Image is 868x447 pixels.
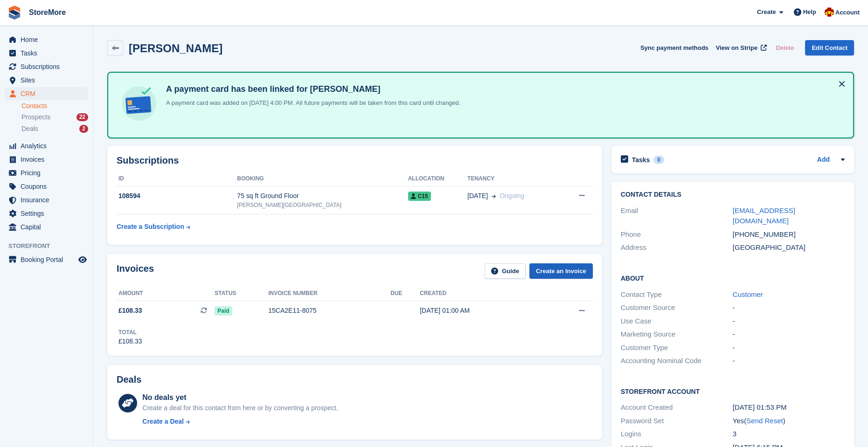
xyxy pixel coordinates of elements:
[5,33,88,46] a: menu
[5,139,88,152] a: menu
[129,42,222,55] h2: [PERSON_NAME]
[5,87,88,100] a: menu
[5,47,88,60] a: menu
[621,329,733,340] div: Marketing Source
[119,84,159,123] img: card-linked-ebf98d0992dc2aeb22e95c0e3c79077019eb2392cfd83c6a337811c24bc77127.svg
[733,303,845,313] div: -
[21,74,76,87] span: Sites
[733,343,845,353] div: -
[621,356,733,366] div: Accounting Nominal Code
[467,172,561,186] th: Tenancy
[621,343,733,353] div: Customer Type
[500,192,524,199] span: Ongoing
[21,153,76,166] span: Invoices
[467,191,488,201] span: [DATE]
[8,241,93,251] span: Storefront
[21,33,76,46] span: Home
[162,98,460,108] p: A payment card was added on [DATE] 4:00 PM. All future payments will be taken from this card unti...
[21,113,50,122] span: Prospects
[621,289,733,300] div: Contact Type
[621,191,845,199] h2: Contact Details
[25,5,69,20] a: StoreMore
[21,124,38,133] span: Deals
[142,417,338,426] a: Create a Deal
[5,220,88,234] a: menu
[733,356,845,366] div: -
[118,306,142,316] span: £108.33
[77,254,88,265] a: Preview store
[237,172,408,186] th: Booking
[117,218,190,235] a: Create a Subscription
[21,112,88,122] a: Prospects 22
[117,374,141,385] h2: Deals
[733,229,845,240] div: [PHONE_NUMBER]
[835,8,860,17] span: Account
[21,124,88,134] a: Deals 2
[621,416,733,426] div: Password Set
[632,156,650,164] h2: Tasks
[76,113,88,121] div: 22
[805,40,854,55] a: Edit Contact
[408,172,467,186] th: Allocation
[621,386,845,396] h2: Storefront Account
[7,6,21,20] img: stora-icon-8386f47178a22dfd0bd8f6a31ec36ba5ce8667c1dd55bd0f319d3a0aa187defe.svg
[746,417,783,425] a: Send Reset
[21,47,76,60] span: Tasks
[118,337,142,346] div: £108.33
[733,206,795,225] a: [EMAIL_ADDRESS][DOMAIN_NAME]
[529,263,593,279] a: Create an Invoice
[621,402,733,413] div: Account Created
[757,7,776,17] span: Create
[621,316,733,327] div: Use Case
[21,102,88,110] a: Contacts
[118,328,142,337] div: Total
[117,172,237,186] th: ID
[215,306,232,316] span: Paid
[268,306,390,316] div: 15CA2E11-8075
[237,201,408,209] div: [PERSON_NAME][GEOGRAPHIC_DATA]
[215,286,268,301] th: Status
[21,193,76,206] span: Insurance
[621,429,733,440] div: Logins
[408,192,431,201] span: C15
[21,166,76,179] span: Pricing
[21,60,76,73] span: Subscriptions
[162,84,460,95] h4: A payment card has been linked for [PERSON_NAME]
[142,417,184,426] div: Create a Deal
[21,139,76,152] span: Analytics
[79,125,88,133] div: 2
[621,303,733,313] div: Customer Source
[21,87,76,100] span: CRM
[117,263,154,279] h2: Invoices
[420,306,544,316] div: [DATE] 01:00 AM
[268,286,390,301] th: Invoice number
[716,43,757,53] span: View on Stripe
[117,286,215,301] th: Amount
[117,222,184,232] div: Create a Subscription
[5,60,88,73] a: menu
[825,7,834,17] img: Store More Team
[733,329,845,340] div: -
[817,155,830,165] a: Add
[485,263,526,279] a: Guide
[653,156,664,164] div: 0
[21,220,76,234] span: Capital
[5,166,88,179] a: menu
[733,402,845,413] div: [DATE] 01:53 PM
[21,207,76,220] span: Settings
[142,392,338,403] div: No deals yet
[803,7,816,17] span: Help
[5,193,88,206] a: menu
[621,229,733,240] div: Phone
[5,74,88,87] a: menu
[5,180,88,193] a: menu
[237,191,408,201] div: 75 sq ft Ground Floor
[772,40,798,55] button: Delete
[5,253,88,266] a: menu
[733,242,845,253] div: [GEOGRAPHIC_DATA]
[117,191,237,201] div: 108594
[117,155,593,166] h2: Subscriptions
[640,40,708,55] button: Sync payment methods
[712,40,769,55] a: View on Stripe
[744,417,785,425] span: ( )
